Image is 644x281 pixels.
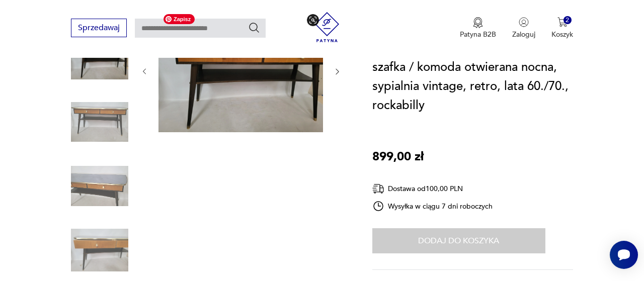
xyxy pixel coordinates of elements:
[563,16,572,25] div: 2
[158,9,323,132] img: Zdjęcie produktu szafka / komoda otwierana nocna, sypialnia vintage, retro, lata 60./70., rockabilly
[71,93,128,151] img: Zdjęcie produktu szafka / komoda otwierana nocna, sypialnia vintage, retro, lata 60./70., rockabilly
[460,30,496,39] p: Patyna B2B
[610,241,638,269] iframe: Smartsupp widget button
[473,17,483,28] img: Ikona medalu
[372,58,573,115] h1: szafka / komoda otwierana nocna, sypialnia vintage, retro, lata 60./70., rockabilly
[312,12,342,42] img: Patyna - sklep z meblami i dekoracjami vintage
[557,17,568,27] img: Ikona koszyka
[551,17,573,39] button: 2Koszyk
[372,182,493,195] div: Dostawa od 100,00 PLN
[71,25,127,32] a: Sprzedawaj
[551,30,573,39] p: Koszyk
[512,17,535,39] button: Zaloguj
[519,17,529,27] img: Ikonka użytkownika
[372,147,424,166] p: 899,00 zł
[71,19,127,37] button: Sprzedawaj
[248,22,260,34] button: Szukaj
[71,157,128,215] img: Zdjęcie produktu szafka / komoda otwierana nocna, sypialnia vintage, retro, lata 60./70., rockabilly
[164,14,195,24] span: Zapisz
[372,182,384,195] img: Ikona dostawy
[372,200,493,212] div: Wysyłka w ciągu 7 dni roboczych
[512,30,535,39] p: Zaloguj
[71,222,128,279] img: Zdjęcie produktu szafka / komoda otwierana nocna, sypialnia vintage, retro, lata 60./70., rockabilly
[71,29,128,86] img: Zdjęcie produktu szafka / komoda otwierana nocna, sypialnia vintage, retro, lata 60./70., rockabilly
[460,17,496,39] a: Ikona medaluPatyna B2B
[460,17,496,39] button: Patyna B2B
